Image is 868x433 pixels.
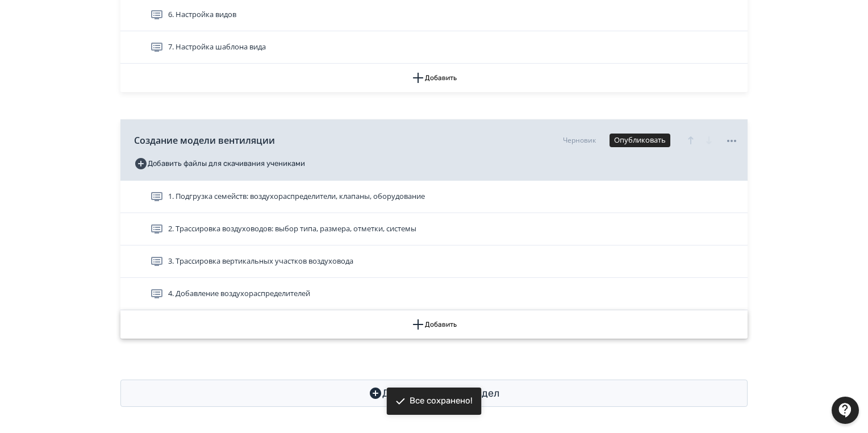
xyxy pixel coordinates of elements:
div: 3. Трассировка вертикальных участков воздуховода [120,245,748,278]
div: 1. Подгрузка семейств: воздухораспределители, клапаны, оборудование [120,181,748,213]
button: Добавить новый раздел [120,380,748,407]
button: Опубликовать [610,134,670,147]
button: Добавить [120,310,748,339]
div: Все сохранено! [410,395,473,407]
span: 6. Настройка видов [168,9,236,20]
span: 4. Добавление воздухораспределителей [168,288,310,299]
div: Черновик [563,135,596,145]
span: Создание модели вентиляции [134,134,275,147]
div: 4. Добавление воздухораспределителей [120,278,748,310]
span: 7. Настройка шаблона вида [168,41,266,53]
div: 7. Настройка шаблона вида [120,31,748,64]
span: 1. Подгрузка семейств: воздухораспределители, клапаны, оборудование [168,191,425,202]
span: 3. Трассировка вертикальных участков воздуховода [168,256,353,267]
button: Добавить файлы для скачивания учениками [134,155,305,173]
div: 2. Трассировка воздуховодов: выбор типа, размера, отметки, системы [120,213,748,245]
button: Добавить [120,64,748,92]
span: 2. Трассировка воздуховодов: выбор типа, размера, отметки, системы [168,223,416,235]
